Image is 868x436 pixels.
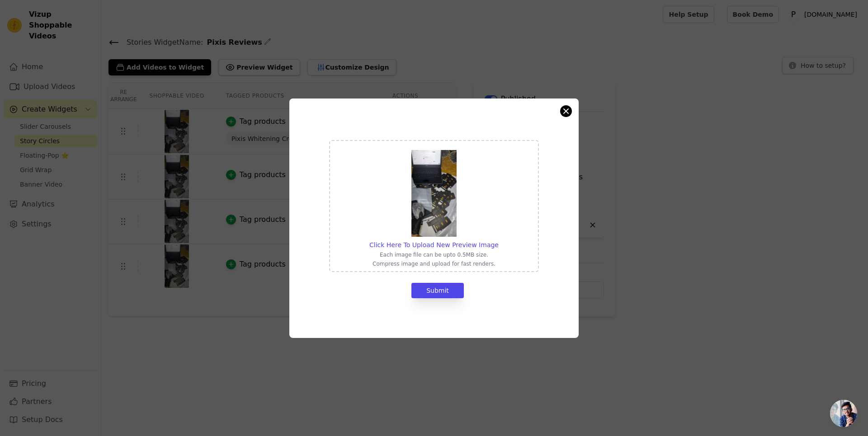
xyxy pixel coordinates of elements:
p: Each image file can be upto 0.5MB size. [369,251,499,258]
a: Open chat [830,400,857,427]
p: Compress image and upload for fast renders. [369,260,499,267]
img: preview [411,150,457,237]
button: Close modal [561,106,571,117]
span: Click Here To Upload New Preview Image [369,241,499,248]
button: Submit [411,283,464,298]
